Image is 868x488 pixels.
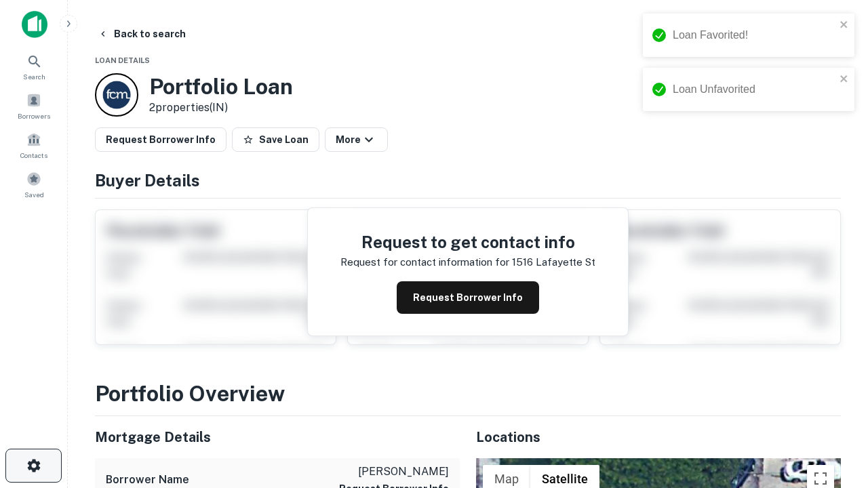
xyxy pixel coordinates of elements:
p: Request for contact information for [340,254,509,270]
h5: Mortgage Details [95,427,460,447]
p: 2 properties (IN) [149,100,293,116]
span: Saved [24,189,44,200]
button: close [840,73,849,86]
span: Search [23,71,45,82]
a: Saved [4,166,64,203]
h4: Request to get contact info [340,230,595,254]
h5: Locations [476,427,841,447]
a: Search [4,48,64,85]
h4: Buyer Details [95,168,841,192]
span: Contacts [20,150,47,161]
a: Contacts [4,127,64,163]
p: 1516 lafayette st [512,254,595,270]
iframe: Chat Widget [800,336,868,401]
button: Request Borrower Info [95,127,226,152]
a: Borrowers [4,87,64,124]
h3: Portfolio Loan [149,74,293,100]
div: Loan Unfavorited [673,81,835,98]
button: Back to search [92,22,191,46]
button: close [840,19,849,32]
button: More [325,127,388,152]
img: capitalize-icon.png [22,11,47,38]
h3: Portfolio Overview [95,378,841,410]
button: Request Borrower Info [397,281,539,314]
button: Save Loan [232,127,319,152]
span: Borrowers [18,110,50,121]
h6: Borrower Name [106,472,189,488]
div: Loan Favorited! [673,27,835,43]
span: Loan Details [95,56,150,64]
p: [PERSON_NAME] [339,464,449,480]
